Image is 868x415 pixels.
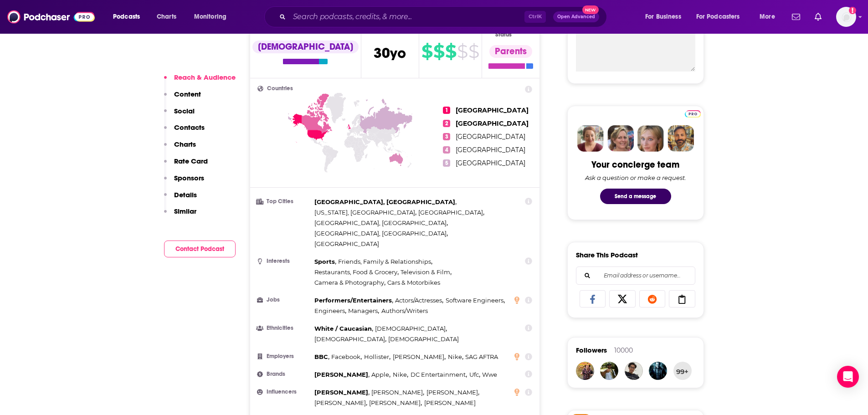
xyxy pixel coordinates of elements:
span: 4 [443,146,450,154]
span: Authors/Writers [381,307,428,314]
p: Rate Card [174,157,208,165]
p: Details [174,190,197,199]
span: , [395,295,443,306]
span: , [314,398,367,408]
span: [GEOGRAPHIC_DATA] [456,119,529,128]
h3: Jobs [257,297,311,303]
img: Barbara Profile [607,125,634,152]
span: , [314,256,336,267]
span: [GEOGRAPHIC_DATA], [GEOGRAPHIC_DATA] [314,230,447,237]
button: Reach & Audience [164,73,236,90]
span: Television & Film [401,268,450,276]
span: , [314,295,393,306]
span: , [401,267,452,277]
button: Show profile menu [836,7,856,27]
span: , [348,306,379,316]
span: [GEOGRAPHIC_DATA] [456,133,525,141]
button: Similar [164,207,196,224]
img: Podchaser - Follow, Share and Rate Podcasts [7,8,95,26]
span: , [371,387,424,398]
h3: Employers [257,354,311,359]
img: Deathdealer5151 [649,362,667,380]
span: , [393,352,446,362]
h3: Interests [257,258,311,264]
span: [PERSON_NAME] [424,399,476,406]
img: kenta [625,362,643,380]
span: Followers [576,346,607,354]
img: Sydney Profile [577,125,604,152]
span: [DEMOGRAPHIC_DATA] [388,335,459,343]
span: More [760,10,775,23]
button: Contacts [164,123,205,140]
span: [US_STATE], [GEOGRAPHIC_DATA] [314,209,415,216]
a: Copy Link [669,290,695,307]
button: open menu [690,10,753,24]
span: [GEOGRAPHIC_DATA], [GEOGRAPHIC_DATA] [314,219,447,226]
span: , [364,352,390,362]
button: 99+ [673,362,692,380]
h3: Ethnicities [257,325,311,331]
img: Podchaser Pro [685,110,701,118]
svg: Add a profile image [849,7,856,14]
span: , [314,369,370,380]
div: Search podcasts, credits, & more... [273,6,616,27]
div: Parents [489,45,532,58]
img: thunt55 [600,362,618,380]
span: Parental Status [495,26,524,38]
span: [PERSON_NAME] [314,371,368,378]
span: , [426,387,479,398]
span: Nike [448,353,462,360]
span: For Business [645,10,681,23]
span: [GEOGRAPHIC_DATA] [456,146,525,154]
span: Friends, Family & Relationships [338,258,431,265]
span: Performers/Entertainers [314,297,392,304]
span: , [314,267,399,277]
p: Charts [174,140,196,149]
p: Similar [174,207,196,215]
span: Managers [348,307,378,314]
span: 5 [443,159,450,167]
p: Social [174,107,195,115]
span: Nike [393,371,407,378]
span: Open Advanced [557,15,595,19]
span: 2 [443,120,450,127]
span: $ [421,44,432,59]
div: [DEMOGRAPHIC_DATA] [252,41,359,53]
img: natedern [576,362,594,380]
div: Open Intercom Messenger [837,366,859,388]
span: [PERSON_NAME] [314,399,366,406]
input: Email address or username... [584,267,688,284]
button: Open AdvancedNew [553,11,599,22]
p: Sponsors [174,174,204,182]
span: , [314,218,448,228]
span: 3 [443,133,450,140]
span: $ [433,44,444,59]
a: Show notifications dropdown [788,9,804,25]
span: Facebook [331,353,360,360]
span: , [411,369,467,380]
span: Hollister [364,353,389,360]
span: [DEMOGRAPHIC_DATA] [375,325,446,332]
span: Countries [267,86,293,92]
span: 30 yo [374,44,406,62]
a: Pro website [685,109,701,118]
button: Social [164,107,195,123]
span: SAG AFTRA [465,353,498,360]
span: , [375,323,447,334]
span: [PERSON_NAME] [369,399,421,406]
input: Search podcasts, credits, & more... [289,10,524,24]
button: Send a message [600,189,671,204]
span: , [314,352,329,362]
span: Charts [157,10,176,23]
span: , [314,323,373,334]
span: , [314,277,385,288]
span: Sports [314,258,335,265]
span: [PERSON_NAME] [426,389,478,396]
span: , [314,334,386,344]
div: Search followers [576,266,695,285]
span: [DEMOGRAPHIC_DATA] [314,335,385,343]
